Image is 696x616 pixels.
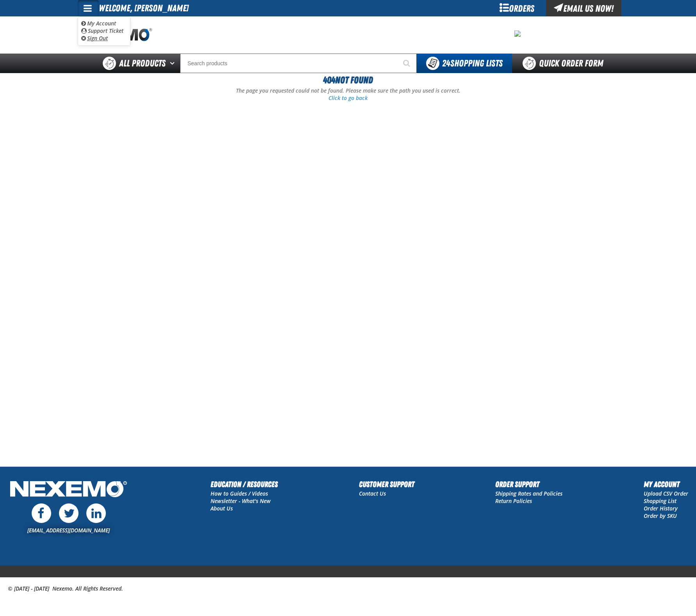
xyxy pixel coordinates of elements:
[81,34,108,42] a: Sign Out
[512,54,618,73] a: Quick Order Form
[211,478,278,490] h2: Education / Resources
[328,94,368,102] a: Click to go back
[495,490,562,497] a: Shipping Rates and Policies
[180,54,417,73] input: Search
[8,478,129,501] img: Nexemo Logo
[397,54,417,73] button: Start Searching
[167,54,180,73] button: Open All Products pages
[442,58,450,69] strong: 24
[644,497,676,505] a: Shopping List
[81,27,123,34] a: Support Ticket
[644,512,677,519] a: Order by SKU
[417,54,512,73] button: You have 24 Shopping Lists. Open to view details
[211,505,233,512] a: About Us
[495,478,562,490] h2: Order Support
[359,490,386,497] a: Contact Us
[644,478,688,490] h2: My Account
[644,505,678,512] a: Order History
[78,73,618,87] h1: Not Found
[211,490,268,497] a: How to Guides / Videos
[442,58,503,69] span: Shopping Lists
[323,75,335,86] span: 404
[81,20,116,27] a: My Account
[78,87,618,95] p: The page you requested could not be found. Please make sure the path you used is correct.
[119,56,166,70] span: All Products
[495,497,532,505] a: Return Policies
[27,526,110,534] a: [EMAIL_ADDRESS][DOMAIN_NAME]
[211,497,271,505] a: Newsletter - What's New
[514,30,521,37] img: 68631125b1a07c1d9f0c03e20b138679.jpeg
[644,490,688,497] a: Upload CSV Order
[359,478,414,490] h2: Customer Support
